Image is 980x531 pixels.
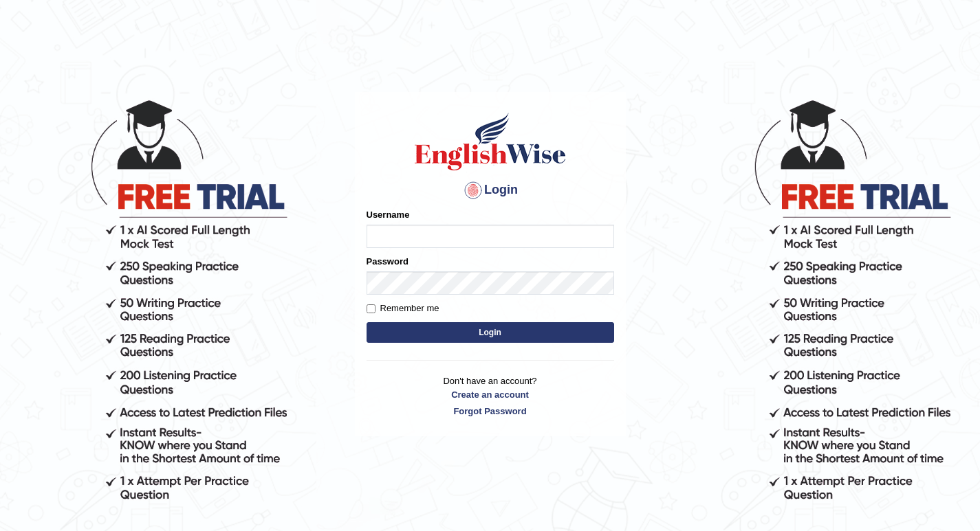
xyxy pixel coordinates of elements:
a: Create an account [367,388,614,401]
label: Remember me [367,302,439,315]
label: Password [367,255,409,268]
input: Remember me [367,304,375,313]
h4: Login [367,179,614,201]
p: Don't have an account? [367,374,614,417]
label: Username [367,208,410,221]
a: Forgot Password [367,405,614,418]
img: Logo of English Wise sign in for intelligent practice with AI [412,111,569,172]
button: Login [367,322,614,343]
